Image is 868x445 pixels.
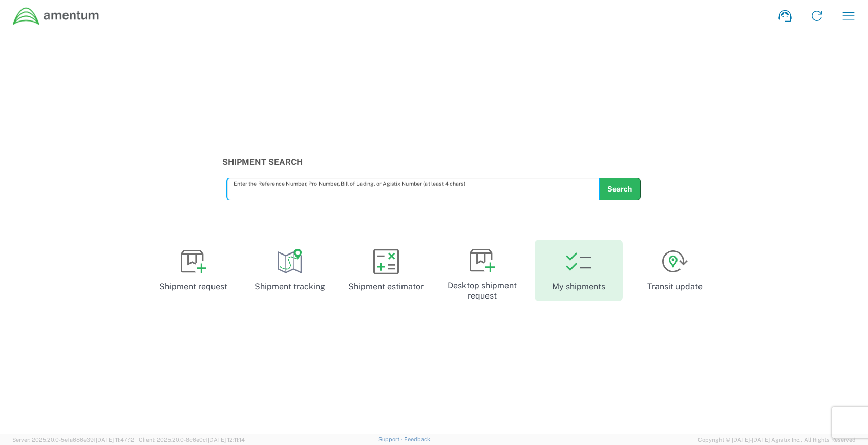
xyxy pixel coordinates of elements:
img: dyncorp [12,7,100,26]
span: [DATE] 12:11:14 [208,437,245,443]
a: Shipment request [150,240,238,301]
h3: Shipment Search [222,157,646,167]
a: Transit update [631,240,719,301]
a: Shipment tracking [246,240,334,301]
a: Support [378,436,404,442]
button: Search [599,178,641,200]
a: Desktop shipment request [438,240,526,309]
span: Client: 2025.20.0-8c6e0cf [139,437,245,443]
a: Shipment estimator [342,240,430,301]
span: Server: 2025.20.0-5efa686e39f [12,437,134,443]
a: My shipments [535,240,623,301]
a: Feedback [404,436,430,442]
span: Copyright © [DATE]-[DATE] Agistix Inc., All Rights Reserved [698,435,856,444]
span: [DATE] 11:47:12 [96,437,134,443]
